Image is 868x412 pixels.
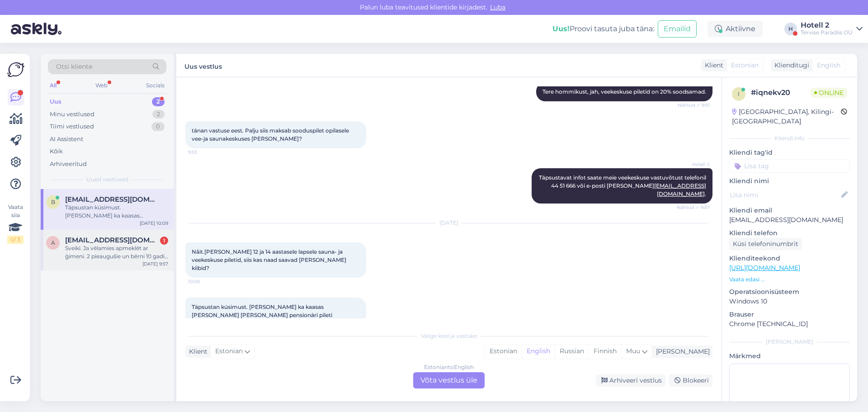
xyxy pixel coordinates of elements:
[729,338,850,346] div: [PERSON_NAME]
[185,219,712,227] div: [DATE]
[729,310,850,319] p: Brauser
[801,22,853,29] div: Hotell 2
[188,149,222,156] span: 9:53
[215,346,243,356] span: Estonian
[160,237,168,245] div: 1
[185,347,208,356] div: Klient
[539,174,708,197] span: Täpsustavat infot saate meie veekeskuse vastuvõtust telefonil 44 51 666 või e-posti [PERSON_NAME] .
[729,228,850,238] p: Kliendi telefon
[729,148,850,157] p: Kliendi tag'id
[65,244,168,260] div: Sveiki. Ja vēlamies apmeklēt ar ģimeni. 2 pieaugušie un bērni 10 gadi un 17 gadi, kādu numuru [PE...
[188,278,222,285] span: 10:06
[50,122,94,131] div: Tiimi vestlused
[192,303,332,318] span: Täpsustan kúsimust. [PERSON_NAME] ka kaasas [PERSON_NAME] [PERSON_NAME] pensionäri pileti
[7,61,24,78] img: Askly Logo
[676,204,710,211] span: Nähtud ✓ 9:57
[48,80,58,91] div: All
[50,160,87,169] div: Arhiveeritud
[738,90,740,97] span: i
[676,161,710,168] span: Hotell 2
[708,21,763,37] div: Aktiivne
[658,20,697,38] button: Emailid
[730,190,840,200] input: Lisa nimi
[729,319,850,329] p: Chrome [TECHNICAL_ID]
[801,29,853,36] div: Tervise Paradiis OÜ
[732,107,841,126] div: [GEOGRAPHIC_DATA], Kilingi-[GEOGRAPHIC_DATA]
[142,260,168,267] div: [DATE] 9:57
[56,62,92,71] span: Otsi kliente
[669,374,712,387] div: Blokeeri
[801,22,863,36] a: Hotell 2Tervise Paradiis OÜ
[729,254,850,263] p: Klienditeekond
[811,88,847,98] span: Online
[701,61,723,70] div: Klient
[552,24,654,34] div: Proovi tasuta juba täna:
[65,195,159,204] span: b97marli@gmail.com
[65,236,159,244] span: allarsu@inbox.lv
[94,80,109,91] div: Web
[555,345,589,358] div: Russian
[50,97,61,106] div: Uus
[729,159,850,173] input: Lisa tag
[542,88,706,95] span: Tere hommikust, jah, veekeskuse piletid on 20% soodsamad.
[729,297,850,306] p: Windows 10
[50,135,83,144] div: AI Assistent
[729,215,850,225] p: [EMAIL_ADDRESS][DOMAIN_NAME]
[654,182,706,197] a: [EMAIL_ADDRESS][DOMAIN_NAME]
[144,80,166,91] div: Socials
[596,374,665,387] div: Arhiveeri vestlus
[626,347,640,355] span: Muu
[185,332,712,340] div: Valige keel ja vastake
[729,264,800,272] a: [URL][DOMAIN_NAME]
[151,122,165,131] div: 0
[152,97,165,106] div: 2
[652,347,710,356] div: [PERSON_NAME]
[51,199,55,205] span: b
[192,127,350,142] span: tänan vastuse eest. Palju siis maksab sooduspilet opilasele vee-ja saunakeskuses [PERSON_NAME]?
[65,204,168,220] div: Täpsustan kúsimust. [PERSON_NAME] ka kaasas [PERSON_NAME] [PERSON_NAME] pensionäri pileti
[7,236,24,244] div: 0 / 3
[729,287,850,297] p: Operatsioonisüsteem
[424,363,474,371] div: Estonian to English
[50,110,94,119] div: Minu vestlused
[751,87,811,98] div: # iqnekv20
[50,147,63,156] div: Kõik
[729,238,802,250] div: Küsi telefoninumbrit
[729,351,850,361] p: Märkmed
[784,23,797,35] div: H
[729,206,850,215] p: Kliendi email
[192,248,348,271] span: Nåit.[PERSON_NAME] 12 ja 14 aastasele lapsele sauna- ja veekeskuse piletid, siis kas naad saavad ...
[731,61,759,70] span: Estonian
[729,134,850,142] div: Kliendi info
[729,275,850,284] p: Vaata edasi ...
[140,220,168,227] div: [DATE] 10:09
[184,59,222,71] label: Uus vestlus
[51,239,55,246] span: a
[817,61,840,70] span: English
[7,203,24,244] div: Vaata siia
[552,24,570,33] b: Uus!
[771,61,809,70] div: Klienditugi
[86,175,128,184] span: Uued vestlused
[589,345,621,358] div: Finnish
[152,110,165,119] div: 2
[522,345,555,358] div: English
[676,102,710,109] span: Nähtud ✓ 9:51
[487,3,508,11] span: Luba
[413,372,485,388] div: Võta vestlus üle
[729,176,850,186] p: Kliendi nimi
[485,345,522,358] div: Estonian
